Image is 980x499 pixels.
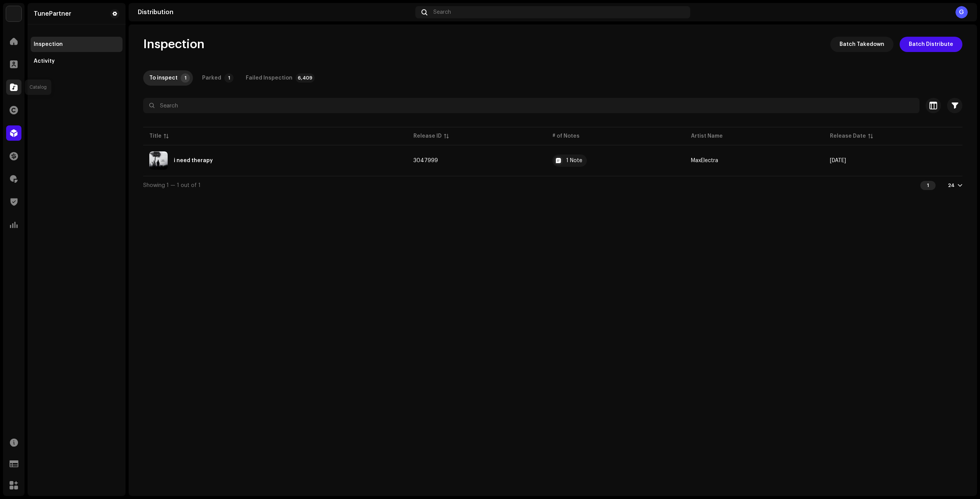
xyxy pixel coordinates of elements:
div: To inspect [149,70,178,86]
re-m-nav-item: Inspection [31,37,122,52]
p-badge: 1 [224,73,234,83]
span: Batch Takedown [840,37,884,52]
div: Parked [202,70,221,86]
re-m-nav-item: Activity [31,54,122,69]
span: Inspection [143,37,204,52]
img: bb549e82-3f54-41b5-8d74-ce06bd45c366 [6,6,21,21]
p-badge: 6,409 [296,73,315,83]
div: Activity [34,58,55,64]
div: Title [149,132,162,140]
img: 37ff1709-0cea-4420-8c8d-27ceba5eb98d [149,151,168,170]
button: Batch Distribute [900,37,962,52]
input: Search [143,98,920,113]
span: Batch Distribute [909,37,953,52]
div: Distribution [138,9,412,15]
div: 1 [920,181,936,190]
div: Inspection [34,41,63,47]
div: Release ID [413,132,442,140]
div: i need therapy [174,158,213,163]
span: Search [433,9,451,15]
div: MaxElectra [691,158,718,163]
span: Oct 19, 2025 [830,158,846,163]
div: 24 [948,182,955,189]
span: MaxElectra [691,158,817,163]
div: TunePartner [34,11,71,17]
div: Release Date [830,132,866,140]
button: Batch Takedown [830,37,893,52]
span: Showing 1 — 1 out of 1 [143,183,201,188]
div: G [955,6,968,18]
div: Failed Inspection [246,70,292,86]
span: 3047999 [413,158,438,163]
p-badge: 1 [181,73,190,83]
div: 1 Note [566,158,582,163]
